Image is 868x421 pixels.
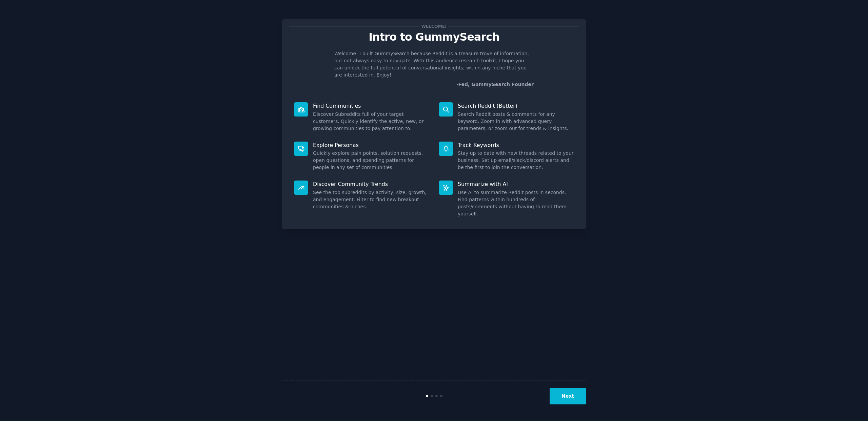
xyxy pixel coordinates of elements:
button: Next [550,388,586,404]
div: - [456,81,534,88]
p: Welcome! I built GummySearch because Reddit is a treasure trove of information, but not always ea... [334,50,534,79]
dd: See the top subreddits by activity, size, growth, and engagement. Filter to find new breakout com... [313,189,429,210]
dd: Stay up to date with new threads related to your business. Set up email/slack/discord alerts and ... [458,150,574,171]
dd: Quickly explore pain points, solution requests, open questions, and spending patterns for people ... [313,150,429,171]
p: Find Communities [313,102,429,109]
dd: Search Reddit posts & comments for any keyword. Zoom in with advanced query parameters, or zoom o... [458,111,574,132]
dd: Discover Subreddits full of your target customers. Quickly identify the active, new, or growing c... [313,111,429,132]
p: Explore Personas [313,142,429,149]
span: Welcome! [420,23,448,30]
p: Discover Community Trends [313,181,429,188]
a: Fed, GummySearch Founder [458,82,534,87]
p: Track Keywords [458,142,574,149]
p: Summarize with AI [458,181,574,188]
p: Search Reddit (Better) [458,102,574,109]
dd: Use AI to summarize Reddit posts in seconds. Find patterns within hundreds of posts/comments with... [458,189,574,217]
p: Intro to GummySearch [289,31,579,43]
